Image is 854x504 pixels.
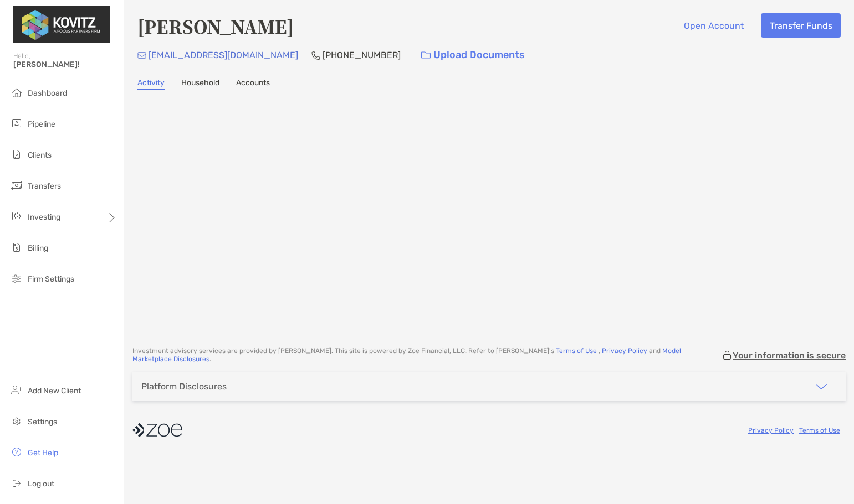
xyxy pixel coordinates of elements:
[137,78,165,90] a: Activity
[28,448,58,458] span: Get Help
[10,272,23,285] img: firm-settings icon
[748,427,794,434] a: Privacy Policy
[137,52,146,59] img: Email Icon
[323,48,401,62] p: [PHONE_NUMBER]
[132,347,681,363] a: Model Marketplace Disclosures
[137,13,294,39] h4: [PERSON_NAME]
[10,179,23,192] img: transfers icon
[761,13,841,38] button: Transfer Funds
[13,4,110,44] img: Zoe Logo
[10,445,23,459] img: get-help icon
[28,181,61,191] span: Transfers
[10,476,23,490] img: logout icon
[10,241,23,254] img: billing icon
[421,51,431,59] img: button icon
[733,350,846,361] p: Your information is secure
[28,243,48,253] span: Billing
[311,51,320,60] img: Phone Icon
[815,380,828,393] img: icon arrow
[10,86,23,99] img: dashboard icon
[602,347,647,355] a: Privacy Policy
[28,212,60,222] span: Investing
[28,274,74,284] span: Firm Settings
[414,43,532,67] a: Upload Documents
[181,78,219,90] a: Household
[10,383,23,397] img: add_new_client icon
[28,417,57,427] span: Settings
[13,60,117,69] span: [PERSON_NAME]!
[28,89,67,98] span: Dashboard
[28,386,81,396] span: Add New Client
[10,210,23,223] img: investing icon
[10,117,23,130] img: pipeline icon
[132,418,182,443] img: company logo
[132,347,722,363] p: Investment advisory services are provided by [PERSON_NAME] . This site is powered by Zoe Financia...
[799,427,840,434] a: Terms of Use
[10,414,23,428] img: settings icon
[556,347,597,355] a: Terms of Use
[28,479,54,489] span: Log out
[675,13,752,38] button: Open Account
[149,48,298,62] p: [EMAIL_ADDRESS][DOMAIN_NAME]
[28,150,52,160] span: Clients
[236,78,270,90] a: Accounts
[10,148,23,161] img: clients icon
[28,119,55,129] span: Pipeline
[141,381,227,392] div: Platform Disclosures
